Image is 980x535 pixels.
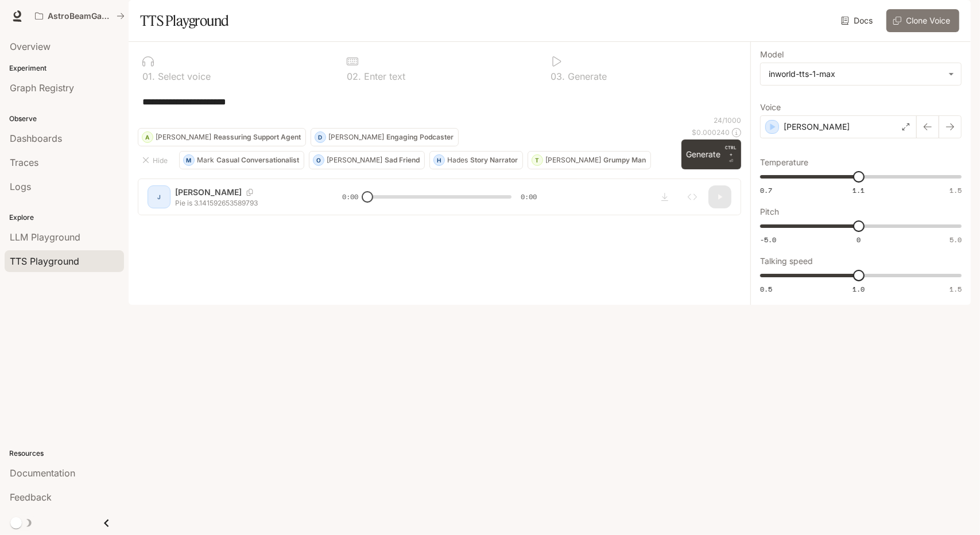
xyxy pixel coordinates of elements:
[725,144,737,165] p: ⏎
[138,128,306,146] button: A[PERSON_NAME]Reassuring Support Agent
[545,157,601,164] p: [PERSON_NAME]
[30,5,130,28] button: All workspaces
[48,11,112,21] p: AstroBeamGame
[784,121,850,133] p: [PERSON_NAME]
[311,128,459,146] button: D[PERSON_NAME]Engaging Podcaster
[179,151,304,169] button: MMarkCasual Conversationalist
[760,208,779,216] p: Pitch
[603,157,646,164] p: Grumpy Man
[140,9,229,32] h1: TTS Playground
[528,151,651,169] button: T[PERSON_NAME]Grumpy Man
[216,157,299,164] p: Casual Conversationalist
[950,284,962,294] span: 1.5
[142,128,153,146] div: A
[551,72,565,81] p: 0 3 .
[434,151,444,169] div: H
[142,72,155,81] p: 0 1 .
[386,134,454,141] p: Engaging Podcaster
[714,115,741,125] p: 24 / 1000
[725,144,737,158] p: CTRL +
[470,157,518,164] p: Story Narrator
[429,151,523,169] button: HHadesStory Narrator
[760,257,813,265] p: Talking speed
[857,235,861,245] span: 0
[950,185,962,195] span: 1.5
[532,151,543,169] div: T
[760,284,772,294] span: 0.5
[760,158,808,166] p: Temperature
[853,284,865,294] span: 1.0
[361,72,405,81] p: Enter text
[197,157,214,164] p: Mark
[761,63,961,85] div: inworld-tts-1-max
[839,9,877,32] a: Docs
[315,128,326,146] div: D
[214,134,301,141] p: Reassuring Support Agent
[886,9,959,32] button: Clone Voice
[138,151,175,169] button: Hide
[447,157,468,164] p: Hades
[184,151,194,169] div: M
[760,51,784,59] p: Model
[853,185,865,195] span: 1.1
[692,127,730,137] p: $ 0.000240
[681,139,741,169] button: GenerateCTRL +⏎
[760,235,776,245] span: -5.0
[385,157,420,164] p: Sad Friend
[309,151,425,169] button: O[PERSON_NAME]Sad Friend
[327,157,382,164] p: [PERSON_NAME]
[950,235,962,245] span: 5.0
[760,185,772,195] span: 0.7
[347,72,361,81] p: 0 2 .
[156,134,211,141] p: [PERSON_NAME]
[769,68,943,80] div: inworld-tts-1-max
[155,72,211,81] p: Select voice
[313,151,324,169] div: O
[328,134,384,141] p: [PERSON_NAME]
[760,103,781,111] p: Voice
[565,72,607,81] p: Generate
